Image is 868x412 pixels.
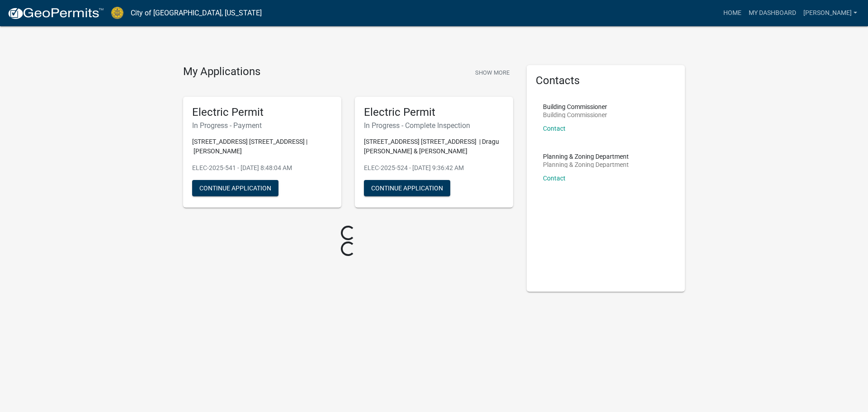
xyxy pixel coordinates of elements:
button: Continue Application [192,180,278,196]
h6: In Progress - Payment [192,121,332,130]
p: Building Commissioner [543,104,607,110]
h6: In Progress - Complete Inspection [364,121,504,130]
p: ELEC-2025-524 - [DATE] 9:36:42 AM [364,163,504,173]
p: Planning & Zoning Department [543,161,629,168]
h4: My Applications [183,65,260,79]
h5: Electric Permit [192,106,332,119]
a: My Dashboard [745,5,800,22]
button: Continue Application [364,180,450,196]
h5: Electric Permit [364,106,504,119]
a: Contact [543,175,566,182]
a: Home [720,5,745,22]
a: Contact [543,125,566,132]
img: City of Jeffersonville, Indiana [111,7,123,19]
a: City of [GEOGRAPHIC_DATA], [US_STATE] [131,5,262,21]
a: [PERSON_NAME] [800,5,861,22]
p: [STREET_ADDRESS] [STREET_ADDRESS] | Dragu [PERSON_NAME] & [PERSON_NAME] [364,137,504,156]
h5: Contacts [536,74,676,87]
p: ELEC-2025-541 - [DATE] 8:48:04 AM [192,163,332,173]
button: Show More [472,65,513,80]
p: [STREET_ADDRESS] [STREET_ADDRESS] | [PERSON_NAME] [192,137,332,156]
p: Planning & Zoning Department [543,153,629,160]
p: Building Commissioner [543,112,607,118]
